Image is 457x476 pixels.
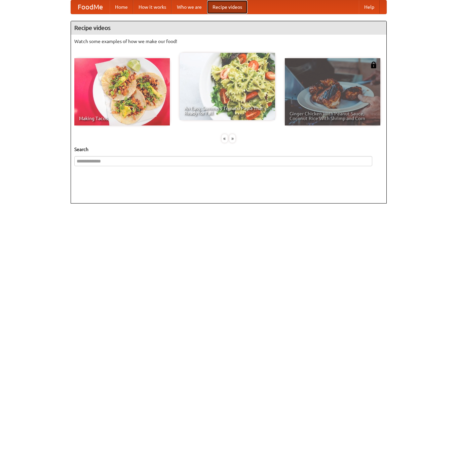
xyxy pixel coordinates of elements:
a: Home [110,0,133,14]
h5: Search [74,146,383,153]
span: Making Tacos [79,116,165,121]
a: Who we are [172,0,207,14]
p: Watch some examples of how we make our food! [74,38,383,45]
a: Help [359,0,380,14]
span: An Easy, Summery Tomato Pasta That's Ready for Fall [184,106,270,115]
div: » [229,134,235,143]
a: How it works [133,0,172,14]
a: Making Tacos [74,58,170,125]
div: « [222,134,228,143]
h4: Recipe videos [71,21,386,35]
a: Recipe videos [207,0,247,14]
a: An Easy, Summery Tomato Pasta That's Ready for Fall [180,53,275,120]
img: 483408.png [370,62,377,68]
a: FoodMe [71,0,110,14]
